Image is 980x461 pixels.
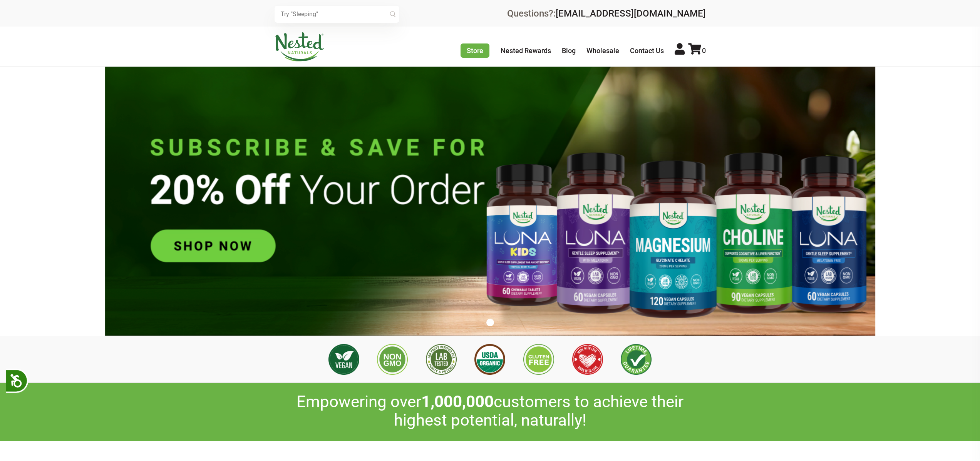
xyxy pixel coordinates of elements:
a: Nested Rewards [501,47,551,55]
img: Nested Naturals [275,32,325,62]
a: Blog [562,47,576,55]
span: 1,000,000 [421,392,494,411]
img: USDA Organic [474,344,505,375]
div: Questions?: [507,9,706,18]
img: Lifetime Guarantee [621,344,652,375]
a: Store [461,43,489,58]
h2: Empowering over customers to achieve their highest potential, naturally! [275,393,706,430]
img: Non GMO [377,344,408,375]
input: Try "Sleeping" [275,6,399,23]
img: Gluten Free [523,344,554,375]
a: Contact Us [630,47,664,55]
img: Vegan [328,344,359,375]
img: Untitled_design_76.png [105,67,875,336]
a: [EMAIL_ADDRESS][DOMAIN_NAME] [556,8,706,19]
a: Wholesale [586,47,619,55]
img: Made with Love [572,344,603,375]
button: 1 of 1 [486,319,494,326]
img: 3rd Party Lab Tested [426,344,457,375]
span: 0 [702,47,706,55]
a: 0 [688,47,706,55]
